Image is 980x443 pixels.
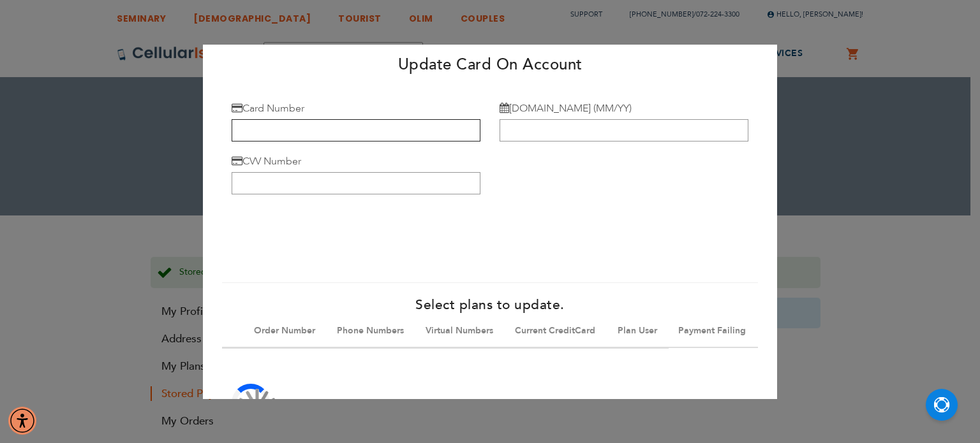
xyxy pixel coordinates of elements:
th: Payment Failing [669,315,758,347]
th: Current CreditCard [505,315,608,347]
th: Phone Numbers [327,315,416,347]
label: CVV Number [232,154,301,168]
th: Order Number [244,315,327,347]
h4: Select plans to update. [222,296,758,315]
h2: Update Card On Account [212,54,768,76]
label: [DOMAIN_NAME] (MM/YY) [500,101,632,115]
div: Accessibility Menu [8,407,36,435]
th: Plan User [608,315,669,347]
iframe: reCAPTCHA [232,210,426,260]
th: Virtual Numbers [416,315,505,347]
label: Card Number [232,101,304,115]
